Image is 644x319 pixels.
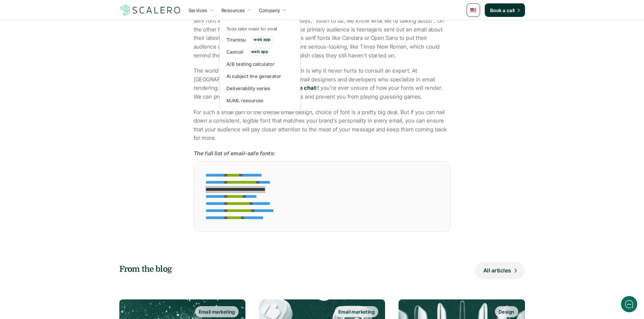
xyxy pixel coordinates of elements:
div: Code Editor for example.css [194,162,333,232]
a: AI subject line generator [224,70,295,82]
a: Deliverability series [224,82,295,94]
p: Services [189,7,208,14]
p: web app [254,37,270,42]
p: Company [259,7,280,14]
div: Code Editor for example.css [194,162,450,232]
a: All articles [475,262,525,279]
a: Book a call [485,3,525,17]
p: Book a call [490,7,515,14]
p: Email marketing [199,308,235,315]
h5: From the blog [119,263,214,275]
p: Deliverability series [226,85,270,92]
p: Cannoli [226,48,243,55]
p: Email marketing [338,308,375,315]
button: New conversation [10,89,125,103]
a: Cannoliweb app [224,46,295,58]
p: Tools tailor made for email [226,27,277,31]
p: Design [499,308,515,315]
h1: Hi! Welcome to Scalero. [10,33,125,44]
a: live chat [293,84,316,91]
p: MJML resources [226,97,264,104]
img: Scalero company logo [119,4,182,17]
a: MJML resources [224,94,295,106]
a: A/B testing calculator [224,58,295,70]
p: All articles [483,266,511,275]
strong: The full list of email-safe fonts: [194,150,276,157]
span: We run on Gist [56,236,86,240]
p: A/B testing calculator [226,60,275,68]
h2: Let us know if we can help with lifecycle marketing. [10,45,125,77]
span: New conversation [44,94,81,99]
p: AI subject line generator [226,73,281,80]
p: Tiramisu [226,36,246,43]
iframe: gist-messenger-bubble-iframe [621,296,637,312]
p: web app [251,49,268,54]
p: The world of email fonts is expansive, which is why it never hurts to consult an expert. At [GEOG... [194,67,451,101]
a: Tiramisuweb app [224,33,295,46]
p: Resources [221,7,245,14]
p: For such a small part of the overall email design, choice of font is a pretty big deal. But if yo... [194,108,451,142]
